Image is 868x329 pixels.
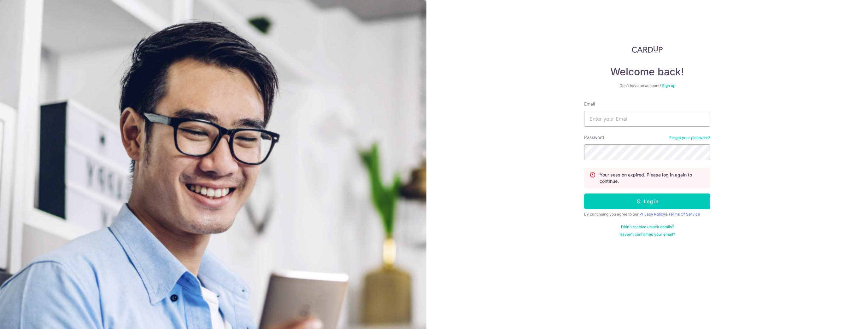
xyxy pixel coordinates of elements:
[662,83,675,88] a: Sign up
[584,101,595,107] label: Email
[584,134,604,141] label: Password
[584,111,710,127] input: Enter your Email
[584,66,710,78] h4: Welcome back!
[584,83,710,88] div: Don’t have an account?
[619,232,675,237] a: Haven't confirmed your email?
[668,212,700,216] a: Terms Of Service
[669,135,710,140] a: Forgot your password?
[584,212,710,217] div: By continuing you agree to our &
[639,212,665,216] a: Privacy Policy
[632,45,663,53] img: CardUp Logo
[600,172,705,184] p: Your session expired. Please log in again to continue.
[621,224,674,229] a: Didn't receive unlock details?
[584,193,710,209] button: Log in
